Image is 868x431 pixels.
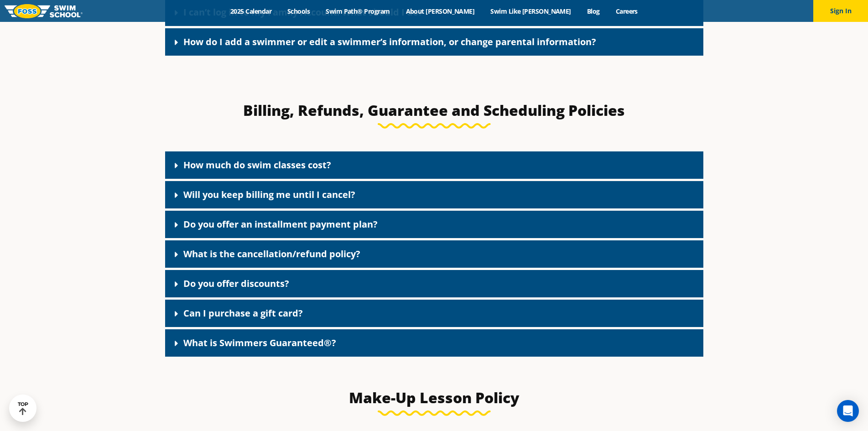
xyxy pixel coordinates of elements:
[183,307,303,319] a: Can I purchase a gift card?
[165,329,703,357] div: What is Swimmers Guaranteed®?
[183,337,336,349] a: What is Swimmers Guaranteed®?
[608,7,645,16] a: Careers
[165,28,703,56] div: How do I add a swimmer or edit a swimmer’s information, or change parental information?
[165,181,703,208] div: Will you keep billing me until I cancel?
[183,159,331,171] a: How much do swim classes cost?
[219,101,650,119] h3: Billing, Refunds, Guarantee and Scheduling Policies
[483,7,579,16] a: Swim Like [PERSON_NAME]
[5,4,83,18] img: FOSS Swim School Logo
[837,400,859,422] div: Open Intercom Messenger
[318,7,398,16] a: Swim Path® Program
[398,7,483,16] a: About [PERSON_NAME]
[183,248,360,260] a: What is the cancellation/refund policy?
[219,389,650,407] h3: Make-Up Lesson Policy
[18,401,28,415] div: TOP
[165,270,703,297] div: Do you offer discounts?
[165,240,703,268] div: What is the cancellation/refund policy?
[165,151,703,179] div: How much do swim classes cost?
[183,36,596,48] a: How do I add a swimmer or edit a swimmer’s information, or change parental information?
[223,7,280,16] a: 2025 Calendar
[165,211,703,238] div: Do you offer an installment payment plan?
[183,277,289,290] a: Do you offer discounts?
[183,218,378,230] a: Do you offer an installment payment plan?
[183,188,355,201] a: Will you keep billing me until I cancel?
[280,7,318,16] a: Schools
[165,300,703,327] div: Can I purchase a gift card?
[579,7,608,16] a: Blog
